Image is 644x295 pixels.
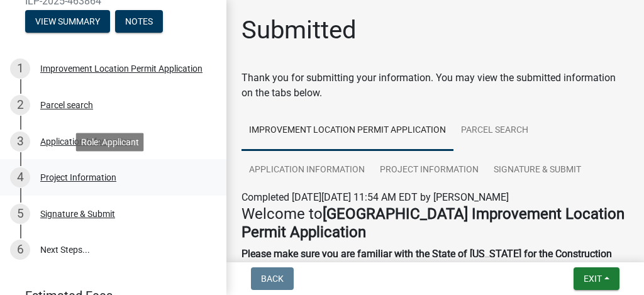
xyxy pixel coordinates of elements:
strong: Please make sure you are familiar with the State of [US_STATE] for the Construction Design Releas... [241,248,612,275]
div: Signature & Submit [40,209,115,218]
div: Project Information [40,173,116,182]
a: Signature & Submit [486,150,589,191]
a: Improvement Location Permit Application [241,111,453,151]
span: Completed [DATE][DATE] 11:54 AM EDT by [PERSON_NAME] [241,191,509,203]
wm-modal-confirm: Summary [25,17,110,27]
div: 4 [10,167,30,187]
span: Back [261,274,284,284]
button: Notes [115,10,163,33]
h1: Submitted [241,15,357,45]
button: Exit [574,267,619,290]
button: View Summary [25,10,110,33]
div: Parcel search [40,101,93,109]
div: Role: Applicant [76,133,144,151]
div: 3 [10,131,30,152]
strong: [GEOGRAPHIC_DATA] Improvement Location Permit Application [241,205,625,241]
div: Thank you for submitting your information. You may view the submitted information on the tabs below. [241,70,629,101]
span: Exit [584,274,602,284]
div: Improvement Location Permit Application [40,64,203,73]
div: 1 [10,58,30,79]
a: Application Information [241,150,372,191]
div: 2 [10,95,30,115]
a: Parcel search [453,111,536,151]
div: Application Information [40,137,133,146]
wm-modal-confirm: Notes [115,17,163,27]
div: 6 [10,240,30,260]
button: Back [251,267,294,290]
div: 5 [10,204,30,224]
a: Project Information [372,150,486,191]
h4: Welcome to [241,205,629,242]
